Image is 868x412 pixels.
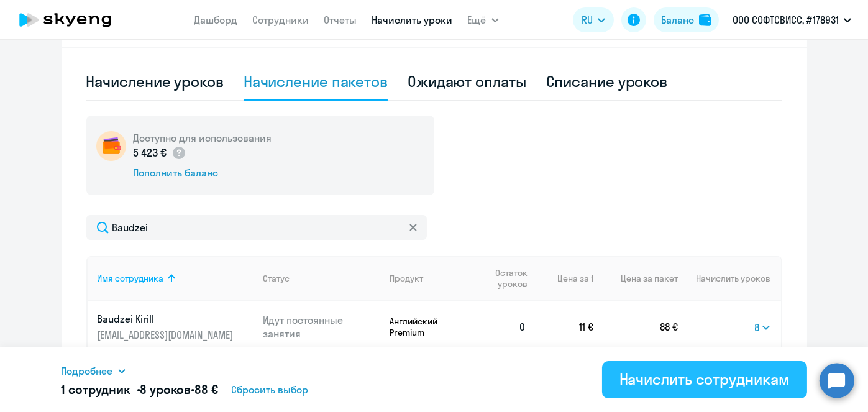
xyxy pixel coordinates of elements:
div: Продукт [390,273,423,284]
th: Начислить уроков [678,256,780,301]
p: 5 423 € [134,145,187,161]
a: Начислить уроки [372,14,453,26]
div: Пополнить баланс [134,166,272,180]
p: Baudzei Kirill [98,312,237,326]
div: Баланс [661,12,694,27]
a: Отчеты [324,14,357,26]
p: ООО СОФТСВИСС, #178931 [733,12,839,27]
td: 0 [473,301,537,353]
h5: Доступно для использования [134,131,272,145]
button: ООО СОФТСВИСС, #178931 [726,5,857,35]
button: Ещё [468,7,499,32]
span: Ещё [468,12,487,27]
div: Начислить сотрудникам [619,369,790,389]
div: Статус [263,273,380,284]
button: Балансbalance [654,7,719,32]
span: RU [582,12,593,27]
a: Baudzei Kirill[EMAIL_ADDRESS][DOMAIN_NAME] [98,312,254,342]
th: Цена за пакет [593,256,678,301]
div: Имя сотрудника [98,273,164,284]
span: Остаток уроков [483,267,528,290]
div: Ожидают оплаты [408,71,526,91]
p: Английский Premium [390,316,473,338]
td: 88 € [593,301,678,353]
div: Списание уроков [546,71,668,91]
p: [EMAIL_ADDRESS][DOMAIN_NAME] [98,328,237,342]
img: wallet-circle.png [96,131,126,161]
div: Продукт [390,273,473,284]
a: Дашборд [194,14,238,26]
button: RU [573,7,614,32]
span: Подробнее [62,364,113,378]
input: Поиск по имени, email, продукту или статусу [86,215,427,240]
a: Сотрудники [253,14,309,26]
span: 88 € [194,382,217,397]
img: balance [699,14,711,26]
span: 8 уроков [140,382,191,397]
div: Статус [263,273,290,284]
div: Начисление уроков [86,71,224,91]
div: Остаток уроков [483,267,537,290]
th: Цена за 1 [536,256,593,301]
td: 11 € [536,301,593,353]
div: Имя сотрудника [98,273,254,284]
h5: 1 сотрудник • • [62,381,218,398]
div: Начисление пакетов [244,71,388,91]
p: Идут постоянные занятия [263,313,380,341]
button: Начислить сотрудникам [602,361,807,398]
span: Сбросить выбор [231,382,308,397]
